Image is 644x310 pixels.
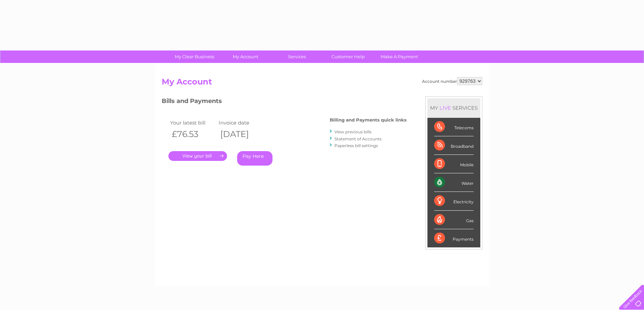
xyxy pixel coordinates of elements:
[167,50,222,63] a: My Clear Business
[434,211,474,229] div: Gas
[422,77,482,85] div: Account number
[237,151,272,166] a: Pay Here
[434,229,474,247] div: Payments
[320,50,376,63] a: Customer Help
[434,118,474,136] div: Telecoms
[168,118,217,127] td: Your latest bill
[217,118,265,127] td: Invoice date
[330,117,407,123] h4: Billing and Payments quick links
[218,50,273,63] a: My Account
[427,98,480,117] div: MY SERVICES
[434,173,474,192] div: Water
[334,129,372,134] a: View previous bills
[434,136,474,155] div: Broadband
[434,192,474,210] div: Electricity
[168,151,227,161] a: .
[168,127,217,141] th: £76.53
[434,155,474,173] div: Mobile
[372,50,427,63] a: Make A Payment
[162,77,482,90] h2: My Account
[334,136,382,141] a: Statement of Accounts
[217,127,265,141] th: [DATE]
[269,50,325,63] a: Services
[438,105,452,111] div: LIVE
[334,143,378,148] a: Paperless bill settings
[162,96,407,108] h3: Bills and Payments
